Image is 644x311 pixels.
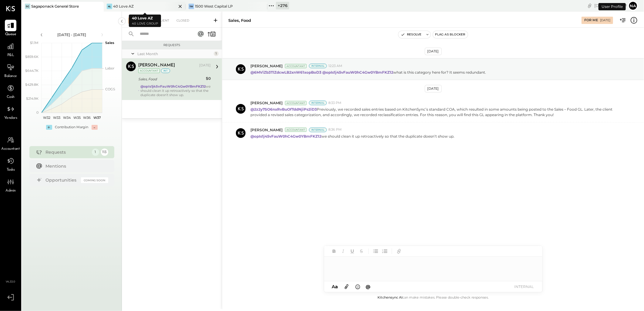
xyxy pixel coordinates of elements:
div: [DATE] [600,18,610,22]
div: SG [25,4,30,9]
text: W37 [93,115,101,120]
a: Admin [0,176,21,194]
span: 8:36 PM [328,127,342,132]
div: Sales, Food [228,18,251,23]
button: Italic [339,247,347,255]
div: [DATE] - [DATE] [46,32,98,37]
div: Contribution Margin [55,125,89,130]
strong: @opIs1j45vFauW0hC4Gw0YBmFKZ12 [250,134,321,139]
strong: @6MViZb3TlZdcwLB2xnW61xopBoD3 [250,70,321,75]
button: Na [628,1,638,11]
div: copy link [587,2,593,9]
div: Sales, Food [138,76,204,82]
button: Ordered List [381,247,389,255]
div: For Me [584,18,598,23]
div: 113 [101,149,108,156]
div: [DATE] [425,85,442,92]
text: W32 [43,115,50,120]
div: [DATE] [425,48,442,55]
div: Internal [309,101,327,105]
b: 40 Love AZ [132,16,153,20]
a: Balance [0,62,21,79]
p: we should clean it up retroactively so that the duplicate doesn’t show up. [250,134,454,139]
div: + 276 [276,2,289,9]
text: Labor [105,66,114,70]
span: [PERSON_NAME] [250,127,283,132]
div: we should clean it up retroactively so that the duplicate doesn’t show up. [140,84,211,97]
div: 1 [92,149,99,156]
a: P&L [0,41,21,58]
div: [PERSON_NAME] [138,62,175,69]
p: Previously, we recorded sales entries based on KitchenSync’s standard COA, which resulted in some... [250,107,620,117]
div: int [161,69,170,73]
div: 1W [189,4,194,9]
button: Strikethrough [357,247,365,255]
button: Add URL [395,247,403,255]
div: [DATE] [594,3,627,8]
strong: @opIs1j45vFauW0hC4Gw0YBmFKZ12 [140,84,206,89]
button: Aa [330,283,340,290]
text: COGS [105,87,115,91]
text: 0 [36,110,39,115]
button: Bold [330,247,338,255]
div: 4L [107,4,112,9]
div: Mentions [46,163,105,169]
span: Admin [5,188,16,194]
div: Accountant [285,128,307,132]
button: Unordered List [372,247,380,255]
div: Coming Soon [81,177,108,183]
p: 40 Love Group [132,21,158,26]
span: Queue [5,32,16,37]
div: $0 [206,75,211,82]
div: Accountant [138,69,160,73]
div: Last Month [137,51,212,56]
strong: @opIs1j45vFauW0hC4Gw0YBmFKZ12 [322,70,393,75]
span: Vendors [4,115,17,121]
div: For Me [128,18,146,24]
span: [PERSON_NAME] [250,63,283,69]
button: INTERNAL [512,283,536,291]
text: $214.9K [26,96,39,101]
div: User Profile [599,3,626,10]
div: Internal [309,128,327,132]
div: Opportunities [46,177,78,183]
span: 12:23 AM [328,64,342,69]
span: @ [366,284,371,289]
span: [PERSON_NAME] [250,100,283,105]
button: @ [364,283,372,290]
text: W33 [53,115,60,120]
span: P&L [7,53,14,58]
span: Balance [4,74,17,79]
div: Internal [309,64,327,68]
a: Tasks [0,155,21,173]
div: Sagaponack General Store [31,4,79,9]
a: Accountant [0,134,21,152]
span: Accountant [2,146,20,152]
a: Queue [0,20,21,37]
a: Vendors [0,103,21,121]
text: $644.7K [25,69,39,73]
text: W34 [63,115,71,120]
div: 1 [214,51,219,56]
text: W35 [73,115,80,120]
span: Tasks [7,167,15,173]
span: Cash [7,95,15,100]
div: 40 Love AZ [113,4,134,9]
text: $859.6K [25,55,39,59]
p: what is this category here for? It seems redundant. [250,70,486,75]
button: Underline [348,247,356,255]
div: Closed [173,18,192,24]
span: a [335,284,338,289]
div: + [46,125,52,130]
text: $429.8K [25,82,39,87]
div: 1500 West Capital LP [195,4,233,9]
text: Sales [105,41,114,45]
div: Accountant [285,101,307,105]
button: Resolve [398,31,424,38]
text: $1.1M [30,41,39,45]
a: Cash [0,82,21,100]
div: - [92,125,98,130]
div: Requests [125,43,219,47]
text: W36 [83,115,91,120]
div: [DATE] [199,63,211,68]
